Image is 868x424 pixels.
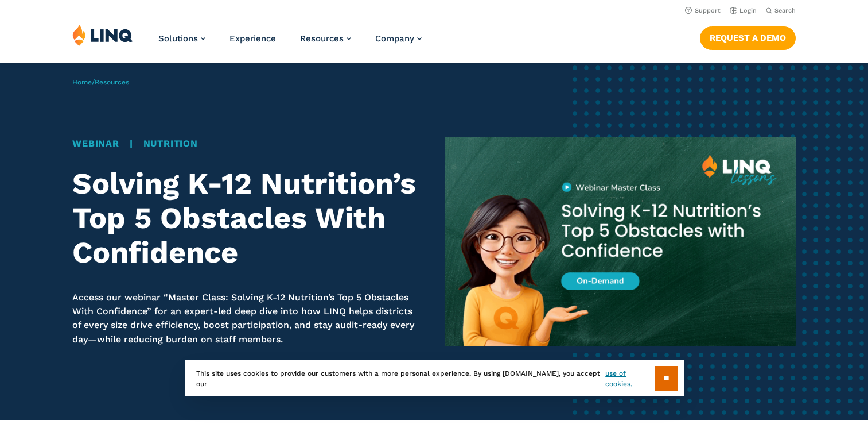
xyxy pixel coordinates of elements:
[158,24,422,62] nav: Primary Navigation
[300,33,344,44] span: Resources
[72,291,423,346] p: Access our webinar “Master Class: Solving K-12 Nutrition’s Top 5 Obstacles With Confidence” for a...
[730,7,757,14] a: Login
[72,78,129,86] span: /
[774,7,796,14] span: Search
[375,33,422,44] a: Company
[185,360,684,396] div: This site uses cookies to provide our customers with a more personal experience. By using [DOMAIN...
[158,33,205,44] a: Solutions
[700,24,796,49] nav: Button Navigation
[72,137,423,151] div: |
[375,33,414,44] span: Company
[605,368,654,389] a: use of cookies.
[143,138,198,149] a: Nutrition
[300,33,351,44] a: Resources
[700,26,796,49] a: Request a Demo
[95,78,129,86] a: Resources
[766,6,796,15] button: Open Search Bar
[72,78,92,86] a: Home
[229,33,276,44] a: Experience
[158,33,198,44] span: Solutions
[72,24,133,46] img: LINQ | K‑12 Software
[72,167,423,269] h1: Solving K-12 Nutrition’s Top 5 Obstacles With Confidence
[685,7,721,14] a: Support
[72,138,119,149] a: Webinar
